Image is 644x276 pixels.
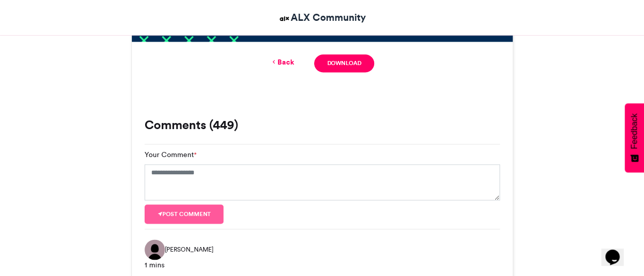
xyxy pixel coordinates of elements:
iframe: chat widget [601,235,634,266]
img: ALX Community [278,12,291,25]
button: Post comment [145,204,224,224]
h3: Comments (449) [145,119,500,131]
img: Ahmed [145,239,165,260]
span: Feedback [630,113,639,149]
a: Back [270,57,294,68]
span: [PERSON_NAME] [165,245,213,254]
label: Your Comment [145,149,197,160]
button: Feedback - Show survey [625,103,644,172]
div: 1 mins [145,260,500,270]
a: Download [314,54,374,72]
a: ALX Community [278,10,366,25]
